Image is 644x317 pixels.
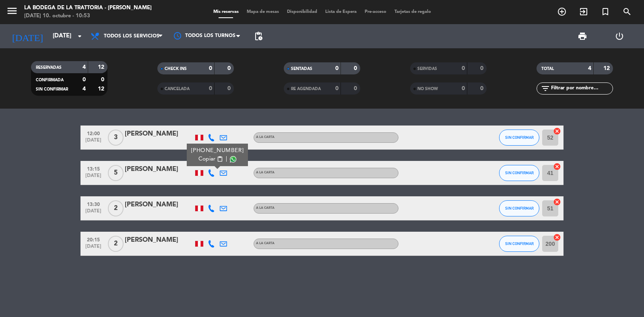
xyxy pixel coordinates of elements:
strong: 0 [480,66,485,71]
button: Copiarcontent_paste [198,155,223,163]
strong: 0 [227,86,232,91]
span: A la carta [256,171,275,174]
span: Pre-acceso [361,10,390,14]
span: 5 [108,165,124,181]
span: 13:30 [83,199,103,208]
span: Mapa de mesas [243,10,283,14]
span: CANCELADA [165,87,190,91]
strong: 0 [209,86,212,91]
strong: 0 [462,86,465,91]
i: power_settings_new [615,31,624,41]
span: SIN CONFIRMAR [505,135,534,140]
span: Disponibilidad [283,10,321,14]
span: A la carta [256,242,275,245]
span: pending_actions [254,31,263,41]
span: Lista de Espera [321,10,361,14]
span: 13:15 [83,164,103,173]
span: SERVIDAS [417,67,437,71]
strong: 4 [588,66,591,71]
span: Mis reservas [209,10,243,14]
i: exit_to_app [579,7,588,16]
strong: 4 [83,86,86,92]
strong: 12 [603,66,611,71]
strong: 0 [354,86,359,91]
strong: 0 [101,77,106,82]
strong: 4 [83,64,86,70]
div: [PERSON_NAME] [125,200,193,210]
div: LOG OUT [601,24,638,48]
button: SIN CONFIRMAR [499,200,539,216]
i: turned_in_not [601,7,610,16]
strong: 0 [354,66,359,71]
span: content_paste [217,156,223,162]
button: SIN CONFIRMAR [499,165,539,181]
i: filter_list [541,84,550,93]
i: cancel [553,233,561,241]
button: menu [6,5,18,20]
span: [DATE] [83,208,103,218]
i: cancel [553,127,561,135]
span: 12:00 [83,128,103,138]
div: La Bodega de la Trattoria - [PERSON_NAME] [24,4,152,12]
span: CONFIRMADA [36,78,64,82]
span: Copiar [198,155,215,163]
span: SIN CONFIRMAR [505,241,534,246]
button: SIN CONFIRMAR [499,130,539,146]
span: Todos los servicios [104,33,159,39]
strong: 0 [480,86,485,91]
span: A la carta [256,206,275,210]
span: A la carta [256,136,275,139]
strong: 12 [98,64,106,70]
span: 2 [108,236,124,252]
div: [PERSON_NAME] [125,235,193,245]
span: 2 [108,200,124,216]
span: SIN CONFIRMAR [505,171,534,175]
span: [DATE] [83,244,103,253]
span: RE AGENDADA [291,87,321,91]
span: Tarjetas de regalo [390,10,435,14]
span: CHECK INS [165,67,187,71]
span: [DATE] [83,173,103,182]
strong: 0 [227,66,232,71]
i: menu [6,5,18,17]
span: 3 [108,130,124,146]
span: SIN CONFIRMAR [505,206,534,210]
i: add_circle_outline [557,7,567,16]
span: [DATE] [83,138,103,147]
strong: 0 [335,86,339,91]
strong: 0 [83,77,86,82]
input: Filtrar por nombre... [550,84,613,93]
span: 20:15 [83,235,103,244]
div: [DATE] 10. octubre - 10:53 [24,12,152,20]
span: | [226,155,227,163]
strong: 0 [462,66,465,71]
span: SIN CONFIRMAR [36,87,68,91]
button: SIN CONFIRMAR [499,236,539,252]
i: search [622,7,632,16]
div: [PERSON_NAME] [125,129,193,139]
span: print [578,31,587,41]
div: [PERSON_NAME] [125,164,193,175]
i: arrow_drop_down [75,31,85,41]
i: [DATE] [6,27,49,45]
span: SENTADAS [291,67,312,71]
span: NO SHOW [417,87,438,91]
i: cancel [553,163,561,171]
strong: 0 [209,66,212,71]
strong: 0 [335,66,339,71]
span: TOTAL [541,67,554,71]
strong: 12 [98,86,106,92]
div: [PHONE_NUMBER] [191,146,244,155]
span: RESERVADAS [36,66,62,70]
i: cancel [553,198,561,206]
